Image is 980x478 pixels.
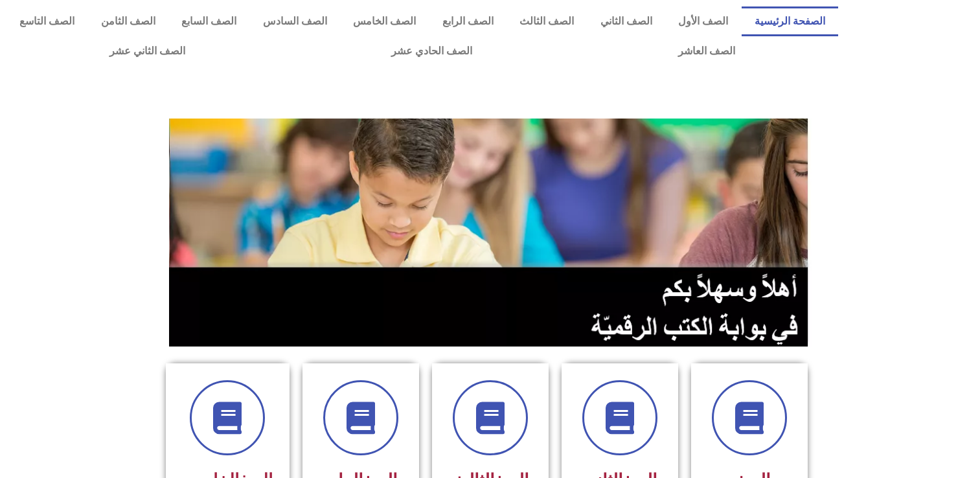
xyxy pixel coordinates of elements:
a: الصف الثامن [88,6,169,36]
a: الصف الثالث [507,6,587,36]
a: الصف الحادي عشر [288,36,575,66]
a: الصف الثاني [587,6,666,36]
a: الصف السادس [250,6,341,36]
a: الصف السابع [168,6,250,36]
a: الصف الأول [665,6,742,36]
a: الصف التاسع [6,6,88,36]
a: الصف الثاني عشر [6,36,288,66]
a: الصف الرابع [429,6,507,36]
a: الصف العاشر [575,36,838,66]
a: الصف الخامس [340,6,429,36]
a: الصفحة الرئيسية [742,6,839,36]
